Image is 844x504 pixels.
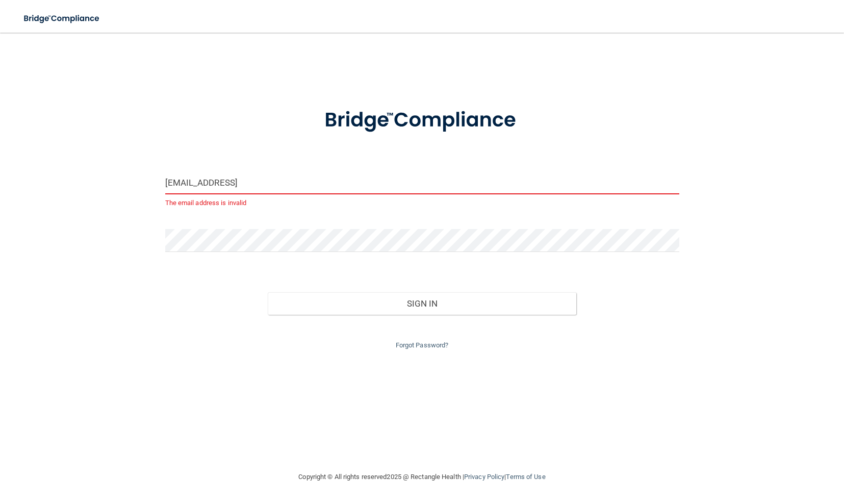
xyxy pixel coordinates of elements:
[165,171,679,194] input: Email
[236,461,608,493] div: Copyright © All rights reserved 2025 @ Rectangle Health | |
[506,473,545,481] a: Terms of Use
[303,94,541,147] img: bridge_compliance_login_screen.278c3ca4.svg
[15,8,109,29] img: bridge_compliance_login_screen.278c3ca4.svg
[464,473,504,481] a: Privacy Policy
[396,341,449,349] a: Forgot Password?
[165,197,679,209] p: The email address is invalid
[668,432,832,472] iframe: Drift Widget Chat Controller
[268,292,576,315] button: Sign In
